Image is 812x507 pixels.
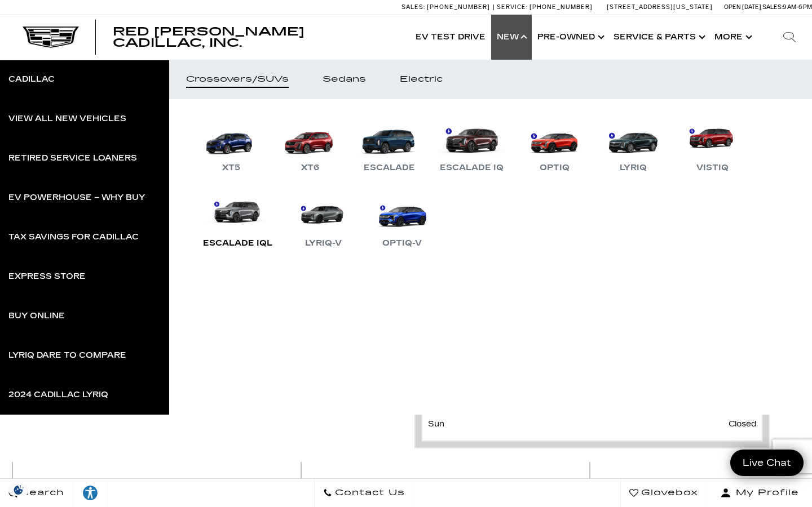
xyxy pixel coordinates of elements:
[783,3,812,11] span: 9 AM-6 PM
[607,3,713,11] a: [STREET_ADDRESS][US_STATE]
[767,15,812,60] div: Search
[497,3,528,11] span: Service:
[169,60,306,99] a: Crossovers/SUVs
[401,4,493,10] a: Sales: [PHONE_NUMBER]
[197,237,278,250] div: Escalade IQL
[8,194,145,202] div: EV Powerhouse – Why Buy
[8,75,55,83] div: Cadillac
[709,15,756,60] button: More
[8,352,126,359] div: LYRIQ Dare to Compare
[707,479,812,507] button: Open user profile menu
[8,115,126,123] div: View All New Vehicles
[729,416,756,432] span: Closed
[493,4,595,10] a: Service: [PHONE_NUMBER]
[197,116,265,175] a: XT5
[8,154,137,162] div: Retired Service Loaners
[434,161,509,175] div: Escalade IQ
[377,237,427,250] div: OPTIQ-V
[737,456,797,469] span: Live Chat
[8,391,108,399] div: 2024 Cadillac LYRIQ
[8,312,65,320] div: Buy Online
[323,75,366,83] div: Sedans
[113,25,304,50] span: Red [PERSON_NAME] Cadillac, Inc.
[534,161,575,175] div: OPTIQ
[17,485,64,501] span: Search
[8,233,139,241] div: Tax Savings for Cadillac
[113,26,399,48] a: Red [PERSON_NAME] Cadillac, Inc.
[691,161,734,175] div: VISTIQ
[427,3,490,11] span: [PHONE_NUMBER]
[299,237,347,250] div: LYRIQ-V
[730,450,804,476] a: Live Chat
[620,479,707,507] a: Glovebox
[731,485,799,501] span: My Profile
[520,116,588,175] a: OPTIQ
[73,484,107,501] div: Explore your accessibility options
[314,479,414,507] a: Contact Us
[401,3,425,11] span: Sales:
[289,192,357,250] a: LYRIQ-V
[599,116,667,175] a: LYRIQ
[186,75,289,83] div: Crossovers/SUVs
[434,116,509,175] a: Escalade IQ
[532,15,608,60] a: Pre-Owned
[678,116,746,175] a: VISTIQ
[762,3,783,11] span: Sales:
[197,192,278,250] a: Escalade IQL
[306,60,383,99] a: Sedans
[276,116,344,175] a: XT6
[332,485,405,501] span: Contact Us
[73,479,108,507] a: Explore your accessibility options
[428,419,444,429] span: Sun
[368,192,436,250] a: OPTIQ-V
[614,161,652,175] div: LYRIQ
[217,161,246,175] div: XT5
[6,484,32,496] div: Privacy Settings
[529,3,593,11] span: [PHONE_NUMBER]
[355,116,423,175] a: Escalade
[400,75,443,83] div: Electric
[410,15,491,60] a: EV Test Drive
[295,161,325,175] div: XT6
[491,15,532,60] a: New
[638,485,698,501] span: Glovebox
[23,26,79,48] img: Cadillac Dark Logo with Cadillac White Text
[8,273,86,281] div: Express Store
[608,15,709,60] a: Service & Parts
[383,60,460,99] a: Electric
[358,161,421,175] div: Escalade
[724,3,761,11] span: Open [DATE]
